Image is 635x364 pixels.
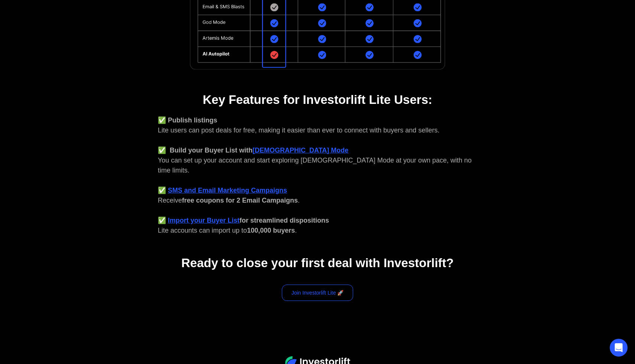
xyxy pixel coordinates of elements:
strong: ✅ [158,217,166,224]
strong: ✅ Publish listings [158,117,217,124]
div: Open Intercom Messenger [610,339,628,357]
strong: Ready to close your first deal with Investorlift? [181,256,453,270]
a: [DEMOGRAPHIC_DATA] Mode [253,147,348,154]
strong: ✅ [158,187,166,194]
strong: for streamlined dispositions [240,217,329,224]
div: Lite users can post deals for free, making it easier than ever to connect with buyers and sellers... [158,115,477,236]
strong: ✅ Build your Buyer List with [158,147,253,154]
strong: 100,000 buyers [247,227,295,234]
strong: free coupons for 2 Email Campaigns [182,197,298,204]
a: Join Investorlift Lite 🚀 [282,285,354,301]
strong: Key Features for Investorlift Lite Users: [203,93,432,106]
a: SMS and Email Marketing Campaigns [168,187,287,194]
a: Import your Buyer List [168,217,240,224]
